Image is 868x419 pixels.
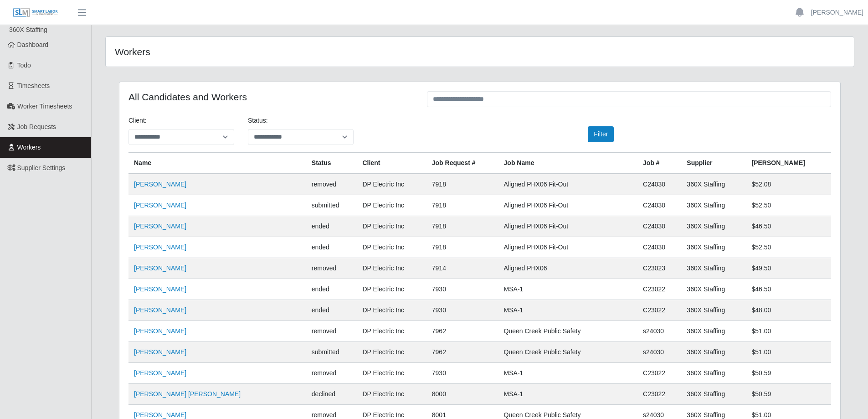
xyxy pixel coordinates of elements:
td: ended [306,216,357,237]
td: declined [306,384,357,405]
span: Workers [17,144,41,151]
td: 7930 [426,300,498,321]
td: Aligned PHX06 Fit-Out [498,237,638,258]
td: 8000 [426,384,498,405]
a: [PERSON_NAME] [811,8,863,17]
td: submitted [306,195,357,216]
td: Queen Creek Public Safety [498,342,638,363]
td: 7918 [426,237,498,258]
a: [PERSON_NAME] [134,243,186,251]
a: [PERSON_NAME] [134,202,186,209]
td: C24030 [637,195,681,216]
td: 360X Staffing [681,300,746,321]
img: SLM Logo [13,8,58,18]
td: C24030 [637,237,681,258]
td: C23022 [637,363,681,384]
a: [PERSON_NAME] [134,306,186,314]
td: MSA-1 [498,363,638,384]
td: s24030 [637,321,681,342]
td: 7930 [426,363,498,384]
a: [PERSON_NAME] [PERSON_NAME] [134,390,241,398]
th: Status [306,153,357,174]
td: ended [306,279,357,300]
td: DP Electric Inc [357,342,426,363]
td: C23023 [637,258,681,279]
span: Dashboard [17,41,49,48]
td: ended [306,237,357,258]
td: C24030 [637,174,681,195]
td: 360X Staffing [681,237,746,258]
th: Supplier [681,153,746,174]
th: Name [128,153,306,174]
td: 360X Staffing [681,258,746,279]
td: 7918 [426,216,498,237]
td: DP Electric Inc [357,384,426,405]
td: $48.00 [746,300,831,321]
th: Job Name [498,153,638,174]
td: $49.50 [746,258,831,279]
td: DP Electric Inc [357,216,426,237]
td: $52.50 [746,195,831,216]
td: DP Electric Inc [357,321,426,342]
a: [PERSON_NAME] [134,222,186,230]
span: 360X Staffing [9,26,47,33]
th: Job # [637,153,681,174]
td: C23022 [637,384,681,405]
td: DP Electric Inc [357,279,426,300]
td: ended [306,300,357,321]
th: Client [357,153,426,174]
td: Aligned PHX06 [498,258,638,279]
span: Supplier Settings [17,164,66,171]
a: [PERSON_NAME] [134,327,186,335]
label: Status: [248,116,268,125]
h4: Workers [115,46,411,57]
h4: All Candidates and Workers [128,91,413,103]
td: DP Electric Inc [357,174,426,195]
td: $50.59 [746,363,831,384]
td: 360X Staffing [681,174,746,195]
td: 360X Staffing [681,216,746,237]
td: $50.59 [746,384,831,405]
td: DP Electric Inc [357,258,426,279]
a: [PERSON_NAME] [134,285,186,293]
label: Client: [128,116,147,125]
td: $52.08 [746,174,831,195]
td: 360X Staffing [681,342,746,363]
td: 360X Staffing [681,279,746,300]
td: 360X Staffing [681,195,746,216]
a: [PERSON_NAME] [134,369,186,377]
td: DP Electric Inc [357,300,426,321]
td: $51.00 [746,321,831,342]
th: Job Request # [426,153,498,174]
td: removed [306,321,357,342]
td: Aligned PHX06 Fit-Out [498,195,638,216]
td: 7962 [426,321,498,342]
a: [PERSON_NAME] [134,411,186,419]
td: $51.00 [746,342,831,363]
td: 360X Staffing [681,384,746,405]
td: 360X Staffing [681,363,746,384]
td: 360X Staffing [681,321,746,342]
td: $46.50 [746,279,831,300]
td: DP Electric Inc [357,363,426,384]
span: Todo [17,62,31,69]
a: [PERSON_NAME] [134,181,186,188]
td: C23022 [637,300,681,321]
td: 7918 [426,174,498,195]
td: Aligned PHX06 Fit-Out [498,174,638,195]
th: [PERSON_NAME] [746,153,831,174]
td: removed [306,258,357,279]
td: DP Electric Inc [357,237,426,258]
td: 7930 [426,279,498,300]
button: Filter [588,126,614,142]
a: [PERSON_NAME] [134,348,186,356]
td: s24030 [637,342,681,363]
td: MSA-1 [498,384,638,405]
td: removed [306,363,357,384]
td: MSA-1 [498,279,638,300]
td: C24030 [637,216,681,237]
td: submitted [306,342,357,363]
td: 7918 [426,195,498,216]
td: 7914 [426,258,498,279]
td: MSA-1 [498,300,638,321]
